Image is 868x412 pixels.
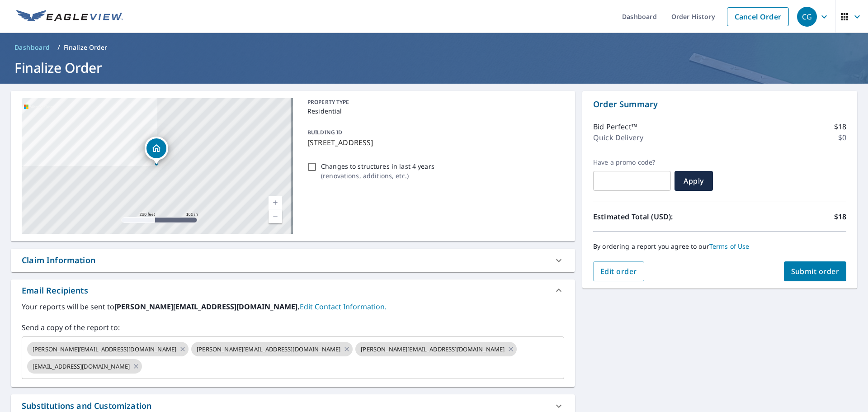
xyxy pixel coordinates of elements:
[145,137,168,165] div: Dropped pin, building 1, Residential property, 4821 NW 19th St Coconut Creek, FL 33063
[27,345,182,354] span: [PERSON_NAME][EMAIL_ADDRESS][DOMAIN_NAME]
[16,10,123,24] img: EV Logo
[27,362,135,371] span: [EMAIL_ADDRESS][DOMAIN_NAME]
[355,345,510,354] span: [PERSON_NAME][EMAIL_ADDRESS][DOMAIN_NAME]
[11,279,575,301] div: Email Recipients
[307,98,561,106] p: PROPERTY TYPE
[307,128,342,136] p: BUILDING ID
[593,158,671,166] label: Have a promo code?
[27,359,142,374] div: [EMAIL_ADDRESS][DOMAIN_NAME]
[797,7,817,27] div: CG
[709,242,750,251] a: Terms of Use
[22,301,564,312] label: Your reports will be sent to
[22,284,88,297] div: Email Recipients
[114,302,300,312] b: [PERSON_NAME][EMAIL_ADDRESS][DOMAIN_NAME].
[191,345,346,354] span: [PERSON_NAME][EMAIL_ADDRESS][DOMAIN_NAME]
[22,322,564,333] label: Send a copy of the report to:
[355,342,517,356] div: [PERSON_NAME][EMAIL_ADDRESS][DOMAIN_NAME]
[321,161,434,171] p: Changes to structures in last 4 years
[307,137,561,148] p: [STREET_ADDRESS]
[593,98,846,110] p: Order Summary
[838,132,846,143] p: $0
[27,342,189,356] div: [PERSON_NAME][EMAIL_ADDRESS][DOMAIN_NAME]
[269,209,282,223] a: Current Level 17, Zoom Out
[11,40,857,55] nav: breadcrumb
[727,7,789,26] a: Cancel Order
[321,171,434,180] p: ( renovations, additions, etc. )
[593,242,846,251] p: By ordering a report you agree to our
[57,42,60,53] li: /
[593,121,637,132] p: Bid Perfect™
[834,211,846,222] p: $18
[22,254,95,266] div: Claim Information
[269,196,282,209] a: Current Level 17, Zoom In
[593,211,720,222] p: Estimated Total (USD):
[191,342,353,356] div: [PERSON_NAME][EMAIL_ADDRESS][DOMAIN_NAME]
[11,249,575,272] div: Claim Information
[64,43,108,52] p: Finalize Order
[675,171,713,191] button: Apply
[682,176,706,186] span: Apply
[593,132,643,143] p: Quick Delivery
[593,261,644,281] button: Edit order
[11,58,857,77] h1: Finalize Order
[784,261,847,281] button: Submit order
[14,43,50,52] span: Dashboard
[22,400,151,412] div: Substitutions and Customization
[307,106,561,116] p: Residential
[791,266,840,276] span: Submit order
[834,121,846,132] p: $18
[11,40,54,55] a: Dashboard
[600,266,637,276] span: Edit order
[300,302,387,312] a: EditContactInfo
